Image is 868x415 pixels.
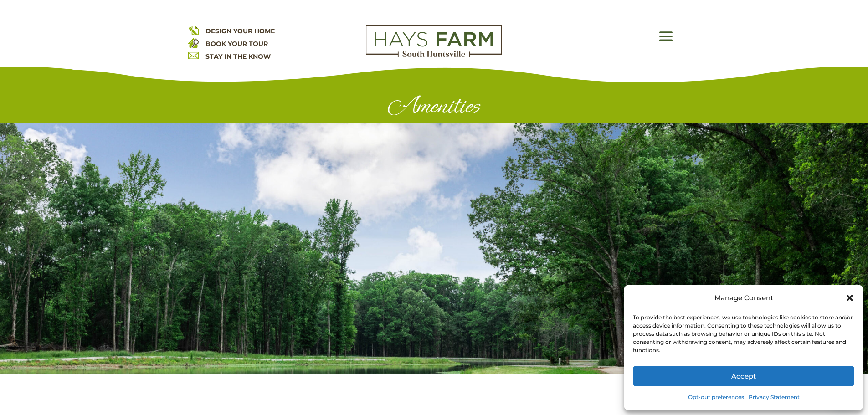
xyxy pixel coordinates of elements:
div: To provide the best experiences, we use technologies like cookies to store and/or access device i... [633,313,853,354]
h1: Amenities [188,92,680,123]
a: STAY IN THE KNOW [205,52,271,61]
div: Manage Consent [714,292,773,304]
a: Privacy Statement [749,391,800,404]
button: Accept [633,366,854,386]
img: book your home tour [188,37,199,48]
div: Close dialog [845,293,854,302]
a: hays farm homes huntsville development [366,51,502,59]
a: BOOK YOUR TOUR [205,40,268,48]
a: Opt-out preferences [688,391,744,404]
img: Logo [366,25,502,57]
